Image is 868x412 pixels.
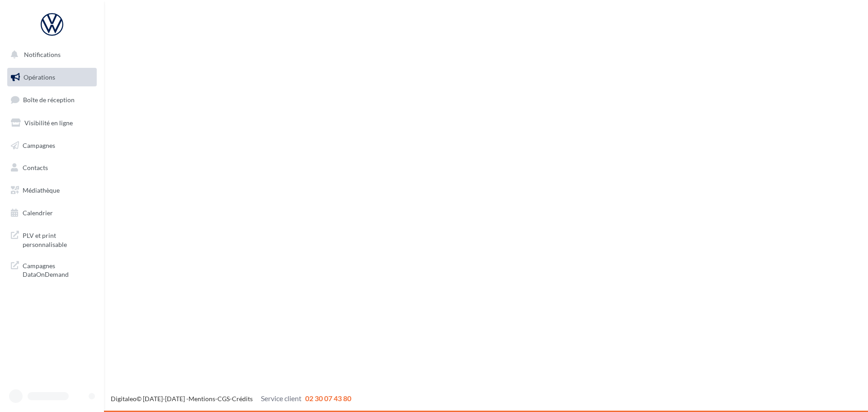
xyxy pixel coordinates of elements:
a: Contacts [5,158,99,177]
a: Digitaleo [111,395,137,403]
span: Service client [261,394,302,403]
span: Visibilité en ligne [24,119,73,127]
span: Contacts [23,164,48,171]
span: Médiathèque [23,186,60,194]
a: Campagnes DataOnDemand [5,256,99,283]
a: Mentions [189,395,215,403]
a: Visibilité en ligne [5,114,99,133]
span: Opérations [24,73,55,81]
a: Calendrier [5,204,99,223]
span: Campagnes [23,141,55,149]
span: PLV et print personnalisable [23,229,93,249]
span: Notifications [24,51,61,58]
span: Campagnes DataOnDemand [23,260,93,279]
button: Notifications [5,45,95,64]
a: Médiathèque [5,181,99,200]
span: 02 30 07 43 80 [305,394,351,403]
span: Boîte de réception [23,96,75,104]
a: Opérations [5,68,99,87]
span: Calendrier [23,209,53,217]
span: © [DATE]-[DATE] - - - [111,395,351,403]
a: Boîte de réception [5,90,99,109]
a: CGS [217,395,230,403]
a: PLV et print personnalisable [5,226,99,252]
a: Campagnes [5,136,99,155]
a: Crédits [232,395,253,403]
